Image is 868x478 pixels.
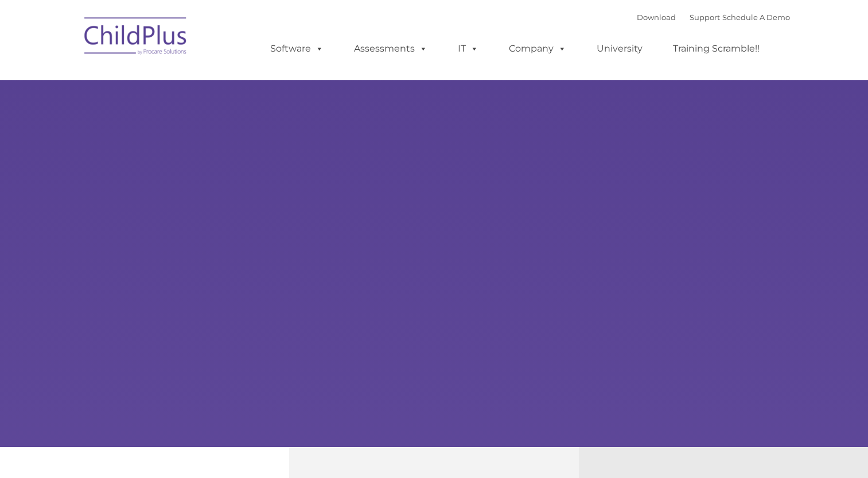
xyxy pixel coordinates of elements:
a: IT [446,37,490,60]
a: Software [259,37,335,60]
a: Company [497,37,578,60]
a: Download [637,13,676,22]
font: | [637,13,790,22]
img: ChildPlus by Procare Solutions [79,9,193,66]
a: University [585,37,654,60]
a: Support [690,13,720,22]
a: Training Scramble!! [661,37,771,60]
a: Schedule A Demo [722,13,790,22]
a: Assessments [342,37,439,60]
